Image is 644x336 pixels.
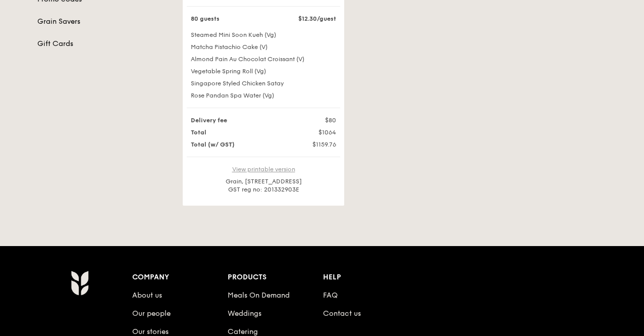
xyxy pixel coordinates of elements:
a: Weddings [228,309,261,318]
a: Catering [228,327,258,336]
div: $1159.76 [290,140,342,149]
a: Our people [132,309,171,318]
div: Steamed Mini Soon Kueh (Vg) [185,31,342,39]
a: Meals On Demand [228,291,290,300]
div: Grain, [STREET_ADDRESS] GST reg no: 201332903E [187,177,340,194]
img: Grain [71,270,88,296]
div: Rose Pandan Spa Water (Vg) [185,91,342,100]
div: Singapore Styled Chicken Satay [185,79,342,87]
div: Help [323,270,418,284]
a: About us [132,291,162,300]
div: Products [228,270,323,284]
div: $12.30/guest [290,15,342,23]
div: Matcha Pistachio Cake (V) [185,43,342,51]
a: Gift Cards [37,39,171,49]
div: Almond Pain Au Chocolat Croissant (V) [185,55,342,63]
a: Grain Savers [37,17,171,27]
a: View printable version [232,166,295,173]
div: Vegetable Spring Roll (Vg) [185,67,342,75]
a: FAQ [323,291,338,300]
div: $1064 [290,128,342,136]
div: $80 [290,116,342,124]
strong: Total [191,129,206,136]
strong: Total (w/ GST) [191,141,235,148]
a: Our stories [132,327,169,336]
div: 80 guests [185,15,290,23]
div: Company [132,270,228,284]
a: Contact us [323,309,361,318]
strong: Delivery fee [191,117,227,124]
